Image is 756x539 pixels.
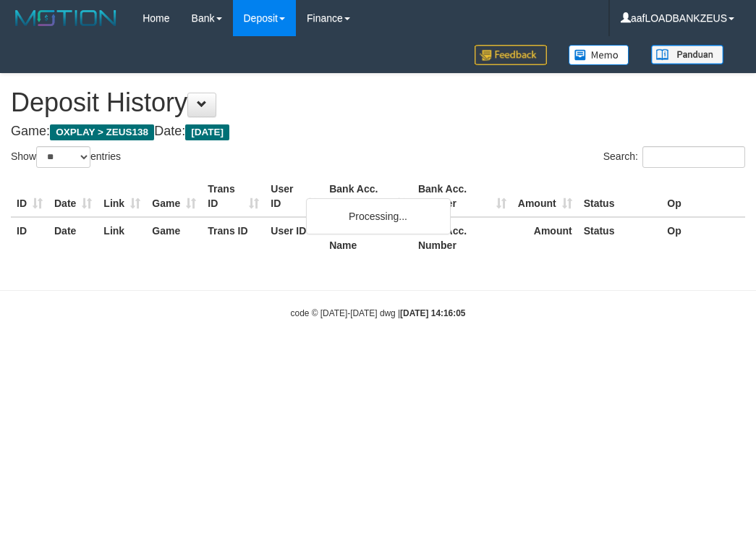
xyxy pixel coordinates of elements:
[578,176,662,217] th: Status
[265,217,323,258] th: User ID
[400,308,465,318] strong: [DATE] 14:16:05
[291,308,466,318] small: code © [DATE]-[DATE] dwg |
[98,217,146,258] th: Link
[323,217,412,258] th: Bank Acc. Name
[36,146,90,168] select: Showentries
[651,45,723,64] img: panduan.png
[202,217,265,258] th: Trans ID
[323,176,412,217] th: Bank Acc. Name
[475,45,547,65] img: Feedback.jpg
[202,176,265,217] th: Trans ID
[11,88,745,117] h1: Deposit History
[412,176,512,217] th: Bank Acc. Number
[48,176,98,217] th: Date
[185,124,229,140] span: [DATE]
[603,146,745,168] label: Search:
[569,45,629,65] img: Button%20Memo.svg
[642,146,745,168] input: Search:
[98,176,146,217] th: Link
[50,124,154,140] span: OXPLAY > ZEUS138
[306,198,451,234] div: Processing...
[11,124,745,139] h4: Game: Date:
[265,176,323,217] th: User ID
[146,176,202,217] th: Game
[11,7,121,29] img: MOTION_logo.png
[661,217,745,258] th: Op
[11,146,121,168] label: Show entries
[48,217,98,258] th: Date
[512,176,578,217] th: Amount
[512,217,578,258] th: Amount
[412,217,512,258] th: Bank Acc. Number
[11,176,48,217] th: ID
[578,217,662,258] th: Status
[661,176,745,217] th: Op
[146,217,202,258] th: Game
[11,217,48,258] th: ID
